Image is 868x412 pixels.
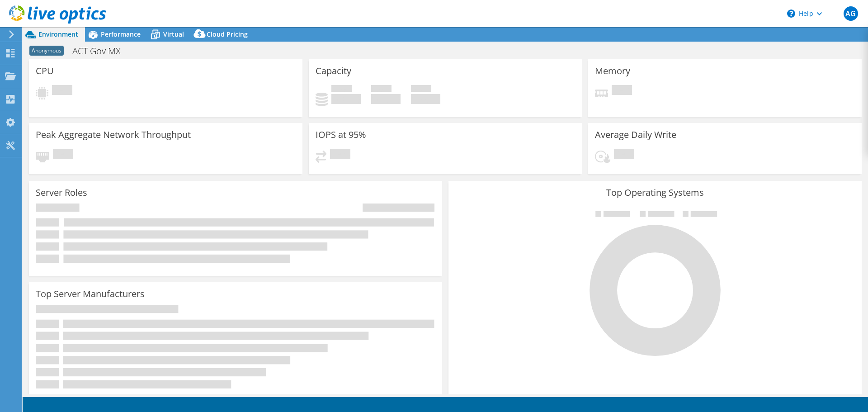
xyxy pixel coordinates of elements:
h3: Peak Aggregate Network Throughput [36,130,191,140]
span: Environment [38,30,78,38]
span: AG [844,6,858,21]
h3: Average Daily Write [595,130,676,140]
span: Free [371,85,392,94]
span: Total [411,85,431,94]
span: Used [331,85,352,94]
svg: \n [787,9,795,18]
span: Pending [612,85,632,97]
h3: Memory [595,66,630,76]
span: Anonymous [29,46,64,56]
span: Pending [330,149,350,161]
span: Virtual [163,30,184,38]
h3: Server Roles [36,188,87,198]
span: Performance [101,30,141,38]
h4: 0 GiB [411,94,440,104]
h1: ACT Gov MX [68,46,135,56]
h4: 0 GiB [371,94,401,104]
span: Pending [53,149,73,161]
h3: CPU [36,66,54,76]
span: Cloud Pricing [207,30,248,38]
span: Pending [614,149,634,161]
h3: Top Operating Systems [455,188,855,198]
h3: Top Server Manufacturers [36,289,145,299]
span: Pending [52,85,72,97]
h3: Capacity [316,66,351,76]
h3: IOPS at 95% [316,130,366,140]
h4: 0 GiB [331,94,361,104]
